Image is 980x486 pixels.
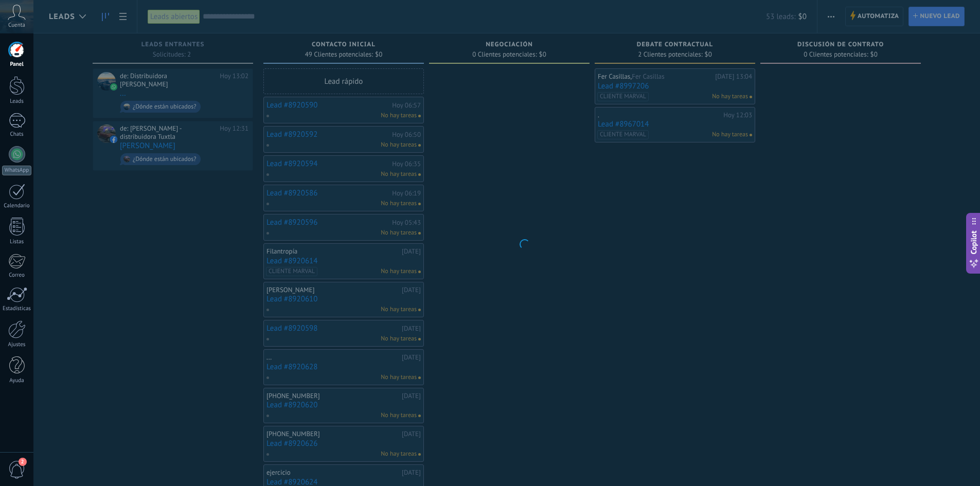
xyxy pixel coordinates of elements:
span: 2 [19,458,27,466]
span: Cuenta [8,22,25,29]
div: Ajustes [2,341,32,348]
div: Ayuda [2,377,32,384]
div: Listas [2,239,32,245]
div: Estadísticas [2,305,32,312]
div: Panel [2,61,32,68]
div: Chats [2,131,32,138]
span: Copilot [969,230,979,254]
div: Correo [2,272,32,279]
div: WhatsApp [2,166,31,175]
div: Calendario [2,203,32,209]
div: Leads [2,98,32,105]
